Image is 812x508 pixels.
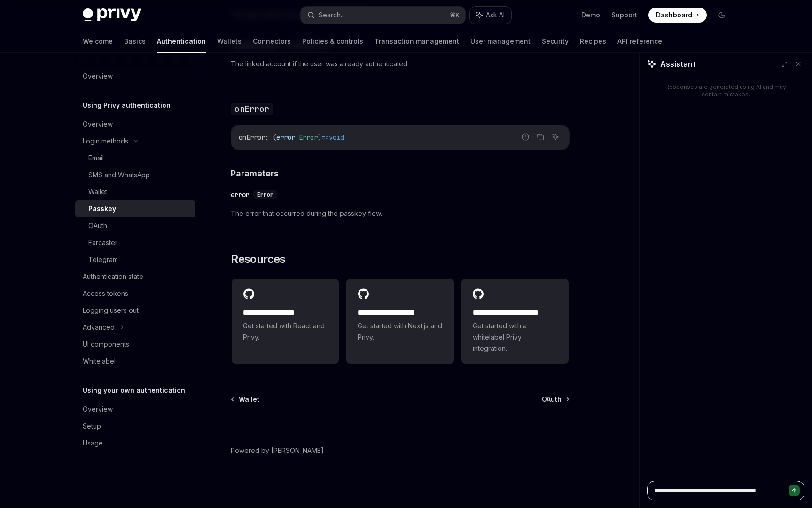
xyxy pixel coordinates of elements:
[75,302,195,319] a: Logging users out
[243,320,328,343] span: Get started with React and Privy.
[88,169,150,181] div: SMS and WhatsApp
[83,288,128,299] div: Access tokens
[157,30,206,53] a: Authentication
[581,10,600,20] a: Demo
[83,271,143,282] div: Authentication state
[232,395,259,404] a: Wallet
[88,186,107,198] div: Wallet
[231,167,279,180] span: Parameters
[75,183,195,200] a: Wallet
[75,435,195,452] a: Usage
[75,116,195,133] a: Overview
[83,385,185,396] h5: Using your own authentication
[662,83,789,98] div: Responses are generated using AI and may contain mistakes.
[318,133,321,142] span: )
[75,268,195,285] a: Authentication state
[257,191,273,198] span: Error
[75,251,195,268] a: Telegram
[549,131,562,143] button: Ask AI
[265,133,276,142] span: : (
[231,446,324,455] a: Powered by [PERSON_NAME]
[470,7,511,24] button: Ask AI
[88,203,116,214] div: Passkey
[329,133,344,142] span: void
[450,11,460,19] span: ⌘ K
[75,336,195,353] a: UI components
[301,7,465,24] button: Search...⌘K
[231,208,570,219] span: The error that occurred during the passkey flow.
[83,8,141,22] img: dark logo
[253,30,291,53] a: Connectors
[319,9,345,21] div: Search...
[542,30,569,53] a: Security
[83,404,113,415] div: Overview
[88,220,107,231] div: OAuth
[83,100,171,111] h5: Using Privy authentication
[231,252,286,267] span: Resources
[83,305,139,316] div: Logging users out
[83,322,115,333] div: Advanced
[295,133,299,142] span: :
[83,71,113,82] div: Overview
[789,485,800,496] button: Send message
[75,200,195,217] a: Passkey
[656,10,692,20] span: Dashboard
[75,217,195,234] a: OAuth
[473,320,557,354] span: Get started with a whitelabel Privy integration.
[239,395,259,404] span: Wallet
[88,237,117,248] div: Farcaster
[542,395,569,404] a: OAuth
[75,418,195,435] a: Setup
[75,353,195,370] a: Whitelabel
[542,395,562,404] span: OAuth
[83,421,101,432] div: Setup
[75,285,195,302] a: Access tokens
[714,8,729,23] button: Toggle dark mode
[83,30,113,53] a: Welcome
[375,30,459,53] a: Transaction management
[83,119,113,130] div: Overview
[88,254,118,265] div: Telegram
[660,58,695,70] span: Assistant
[83,135,128,147] div: Login methods
[534,131,547,143] button: Copy the contents from the code block
[231,58,570,70] span: The linked account if the user was already authenticated.
[486,10,505,20] span: Ask AI
[519,131,531,143] button: Report incorrect code
[580,30,606,53] a: Recipes
[470,30,531,53] a: User management
[75,167,195,183] a: SMS and WhatsApp
[75,401,195,418] a: Overview
[276,133,295,142] span: error
[321,133,329,142] span: =>
[648,8,707,23] a: Dashboard
[302,30,363,53] a: Policies & controls
[231,103,273,115] code: onError
[231,190,250,199] div: error
[358,320,442,343] span: Get started with Next.js and Privy.
[83,356,116,367] div: Whitelabel
[75,68,195,85] a: Overview
[124,30,146,53] a: Basics
[299,133,318,142] span: Error
[617,30,662,53] a: API reference
[217,30,242,53] a: Wallets
[75,150,195,167] a: Email
[83,339,129,350] div: UI components
[75,234,195,251] a: Farcaster
[83,437,103,449] div: Usage
[611,10,637,20] a: Support
[239,133,265,142] span: onError
[88,152,104,164] div: Email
